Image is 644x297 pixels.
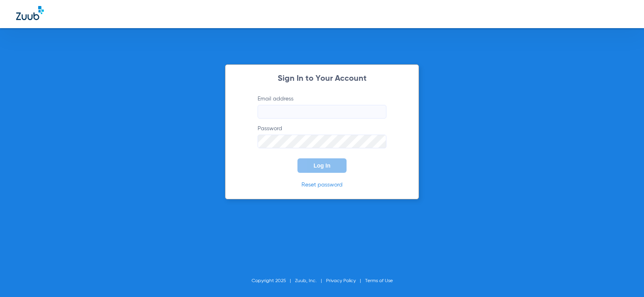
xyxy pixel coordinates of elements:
[297,158,347,173] button: Log In
[258,95,386,119] label: Email address
[258,125,386,148] label: Password
[246,75,398,83] h2: Sign In to Your Account
[252,277,295,285] li: Copyright 2025
[301,182,343,188] a: Reset password
[258,135,386,148] input: Password
[16,6,44,20] img: Zuub Logo
[295,277,326,285] li: Zuub, Inc.
[365,279,393,283] a: Terms of Use
[326,279,356,283] a: Privacy Policy
[258,105,386,119] input: Email address
[314,162,330,169] span: Log In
